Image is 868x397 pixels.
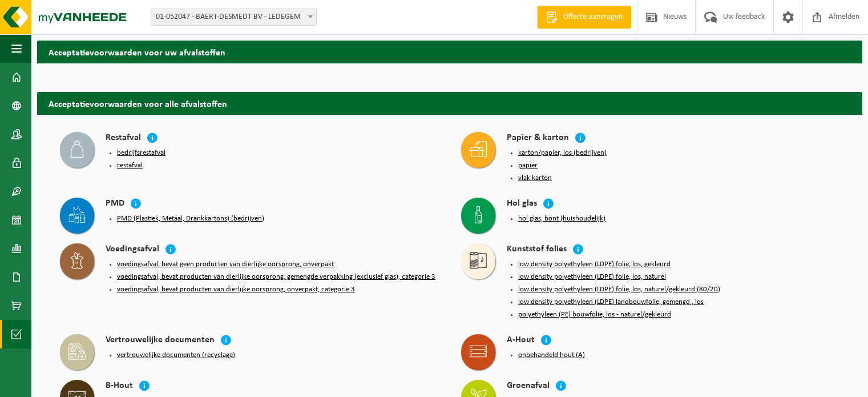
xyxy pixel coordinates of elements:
span: Offerte aanvragen [560,11,625,23]
h4: Kunststof folies [507,243,567,256]
span: 01-052047 - BAERT-DESMEDT BV - LEDEGEM [151,9,316,25]
h4: Voedingsafval [106,243,159,256]
h4: Groenafval [507,380,550,393]
button: low density polyethyleen (LDPE) folie, los, naturel [518,272,666,282]
button: voedingsafval, bevat geen producten van dierlijke oorsprong, onverpakt [117,260,334,269]
h2: Acceptatievoorwaarden voor uw afvalstoffen [37,41,862,63]
h4: B-Hout [106,380,133,393]
button: voedingsafval, bevat producten van dierlijke oorsprong, gemengde verpakking (exclusief glas), cat... [117,272,435,282]
button: bedrijfsrestafval [117,149,165,158]
button: polyethyleen (PE) bouwfolie, los - naturel/gekleurd [518,310,671,319]
h4: Papier & karton [507,132,569,145]
button: voedingsafval, bevat producten van dierlijke oorsprong, onverpakt, categorie 3 [117,285,355,294]
button: onbehandeld hout (A) [518,351,585,360]
button: hol glas, bont (huishoudelijk) [518,214,605,223]
h4: Restafval [106,132,141,145]
button: PMD (Plastiek, Metaal, Drankkartons) (bedrijven) [117,214,264,223]
h4: A-Hout [507,334,535,347]
button: low density polyethyleen (LDPE) landbouwfolie, gemengd , los [518,298,704,307]
h4: Hol glas [507,198,537,211]
h2: Acceptatievoorwaarden voor alle afvalstoffen [37,92,862,114]
button: karton/papier, los (bedrijven) [518,149,607,158]
button: papier [518,161,538,170]
button: vertrouwelijke documenten (recyclage) [117,351,235,360]
h4: Vertrouwelijke documenten [106,334,215,347]
button: low density polyethyleen (LDPE) folie, los, gekleurd [518,260,671,269]
a: Offerte aanvragen [537,6,631,29]
button: vlak karton [518,174,552,183]
button: low density polyethyleen (LDPE) folie, los, naturel/gekleurd (80/20) [518,285,720,294]
h4: PMD [106,198,124,211]
button: restafval [117,161,143,170]
span: 01-052047 - BAERT-DESMEDT BV - LEDEGEM [151,9,317,26]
